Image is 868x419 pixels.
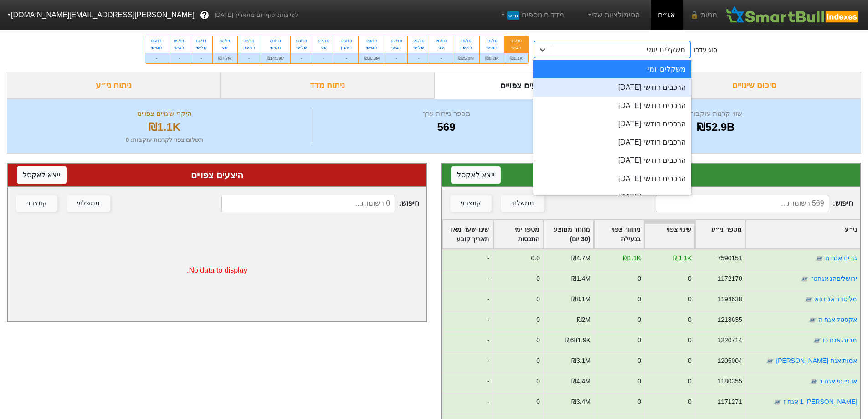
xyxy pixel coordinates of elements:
[571,377,590,386] div: ₪4.4M
[458,38,474,44] div: 19/10
[443,220,493,248] div: Toggle SortBy
[364,38,380,44] div: 23/10
[485,38,498,44] div: 16/10
[413,38,424,44] div: 21/10
[501,195,544,212] button: ממשלתי
[485,44,498,51] div: חמישי
[243,44,255,51] div: ראשון
[17,168,417,182] div: היצעים צפויים
[174,38,185,44] div: 05/11
[645,220,694,248] div: Toggle SortBy
[359,53,385,63] div: ₪66.3M
[688,315,692,325] div: 0
[695,220,745,248] div: Toggle SortBy
[196,38,207,44] div: 04/11
[637,336,641,345] div: 0
[814,254,823,263] img: tase link
[451,168,852,182] div: ביקושים צפויים
[536,397,540,407] div: 0
[717,315,742,325] div: 1218635
[717,253,742,263] div: 7590151
[341,38,353,44] div: 26/10
[533,78,691,97] div: הרכבים חודשי [DATE]
[510,38,523,44] div: 15/10
[814,295,857,303] a: מליסרון אגח כא
[822,336,857,344] a: מבנה אגח כו
[582,6,643,24] a: הסימולציות שלי
[571,295,590,304] div: ₪8.1M
[215,10,298,20] span: לפי נתוני סוף יום מתאריך [DATE]
[19,135,310,145] div: תשלום צפוי לקרנות עוקבות : 0
[436,44,447,51] div: שני
[511,198,534,208] div: ממשלתי
[480,53,504,63] div: ₪8.2M
[413,44,424,51] div: שלישי
[267,44,285,51] div: חמישי
[318,38,329,44] div: 27/10
[656,195,829,212] input: 569 רשומות...
[190,53,212,63] div: -
[461,198,481,208] div: קונצרני
[533,97,691,115] div: הרכבים חודשי [DATE]
[8,219,426,321] div: No data to display.
[296,38,307,44] div: 28/10
[243,38,255,44] div: 02/11
[261,53,290,63] div: ₪145.9M
[647,72,861,99] div: סיכום שינויים
[296,44,307,51] div: שלישי
[692,45,717,55] div: סוג עדכון
[315,109,577,119] div: מספר ניירות ערך
[565,336,590,345] div: ₪681.9K
[544,220,593,248] div: Toggle SortBy
[637,356,641,366] div: 0
[804,295,813,304] img: tase link
[688,397,692,407] div: 0
[776,357,857,364] a: אמות אגח [PERSON_NAME]
[16,195,57,212] button: קונצרני
[436,38,447,44] div: 20/10
[291,53,313,63] div: -
[452,53,479,63] div: ₪25.8M
[623,253,641,263] div: ₪1.1K
[533,188,691,206] div: הרכבים חודשי [DATE]
[335,53,358,63] div: -
[825,254,857,262] a: גב ים אגח ח
[151,38,162,44] div: 06/11
[717,274,742,284] div: 1172170
[818,316,857,323] a: אקסטל אגח ה
[510,44,523,51] div: רביעי
[26,198,47,208] div: קונצרני
[196,44,207,51] div: שלישי
[442,311,493,331] div: -
[442,352,493,372] div: -
[221,195,419,212] span: חיפוש :
[807,316,817,325] img: tase link
[315,119,577,135] div: 569
[688,336,692,345] div: 0
[800,274,809,284] img: tase link
[576,315,590,325] div: ₪2M
[571,356,590,366] div: ₪3.1M
[536,295,540,304] div: 0
[533,60,691,78] div: משקלים יומי
[688,274,692,284] div: 0
[385,53,407,63] div: -
[442,290,493,311] div: -
[783,398,857,405] a: [PERSON_NAME] 1 אגח ז
[717,397,742,407] div: 1171271
[673,253,692,263] div: ₪1.1K
[451,166,501,184] button: ייצא לאקסל
[458,44,474,51] div: ראשון
[637,397,641,407] div: 0
[364,44,380,51] div: חמישי
[531,253,539,263] div: 0.0
[536,377,540,386] div: 0
[391,38,402,44] div: 22/10
[168,53,190,63] div: -
[809,377,818,386] img: tase link
[493,220,543,248] div: Toggle SortBy
[533,115,691,133] div: הרכבים חודשי [DATE]
[536,336,540,345] div: 0
[238,53,261,63] div: -
[637,315,641,325] div: 0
